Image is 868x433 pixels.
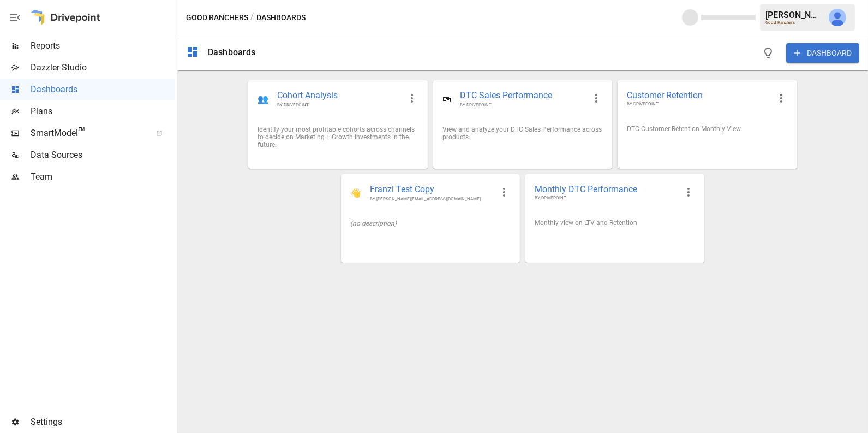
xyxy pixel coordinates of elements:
div: DTC Customer Retention Monthly View [627,125,787,133]
span: BY DRIVEPOINT [535,195,678,201]
div: View and analyze your DTC Sales Performance across products. [442,126,603,141]
div: 👋 [350,188,361,198]
span: BY DRIVEPOINT [460,102,585,108]
span: Settings [31,416,175,429]
div: Identify your most profitable cohorts across channels to decide on Marketing + Growth investments... [258,126,418,149]
div: [PERSON_NAME] [765,10,822,20]
span: BY [PERSON_NAME][EMAIL_ADDRESS][DOMAIN_NAME] [370,196,493,202]
span: ™ [78,125,86,139]
span: BY DRIVEPOINT [277,102,400,108]
span: Reports [31,39,175,52]
div: 🛍 [442,94,451,104]
span: Dashboards [31,83,175,96]
span: Plans [31,105,175,118]
span: DTC Sales Performance [460,90,585,102]
div: 👥 [258,94,268,104]
span: BY DRIVEPOINT [627,101,770,108]
span: Team [31,170,175,183]
button: Good Ranchers [186,11,248,25]
div: Good Ranchers [765,20,822,25]
span: Data Sources [31,149,175,162]
button: DASHBOARD [786,43,859,63]
div: Dashboards [208,47,256,57]
span: Franzi Test Copy [370,183,493,196]
div: Monthly view on LTV and Retention [535,219,695,227]
div: / [250,11,254,25]
img: Julie Wilton [829,9,846,26]
div: (no description) [350,220,511,227]
button: Julie Wilton [822,2,853,33]
span: Cohort Analysis [277,90,400,102]
span: Customer Retention [627,90,770,101]
span: Monthly DTC Performance [535,183,678,195]
span: SmartModel [31,127,144,140]
span: Dazzler Studio [31,61,175,74]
